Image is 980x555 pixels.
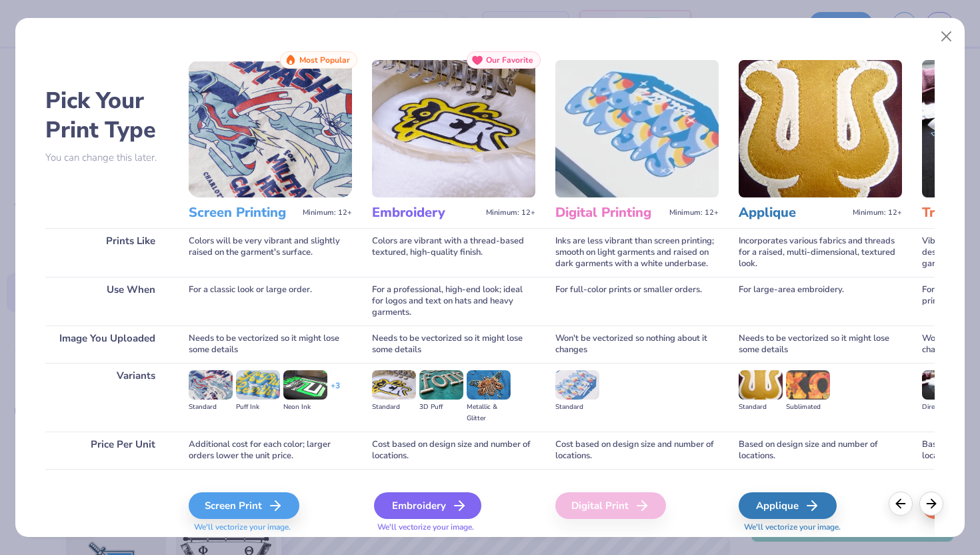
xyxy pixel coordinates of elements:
[739,402,783,413] div: Standard
[189,204,297,221] h3: Screen Printing
[189,228,352,277] div: Colors will be very vibrant and slightly raised on the garment's surface.
[922,402,966,413] div: Direct-to-film
[419,402,463,413] div: 3D Puff
[372,522,535,533] span: We'll vectorize your image.
[669,208,719,217] span: Minimum: 12+
[372,326,535,363] div: Needs to be vectorized so it might lose some details
[934,24,959,49] button: Close
[555,326,719,363] div: Won't be vectorized so nothing about it changes
[786,370,830,400] img: Sublimated
[45,228,169,277] div: Prints Like
[739,228,902,277] div: Incorporates various fabrics and threads for a raised, multi-dimensional, textured look.
[486,55,533,65] span: Our Favorite
[372,60,535,197] img: Embroidery
[372,204,481,221] h3: Embroidery
[283,370,327,400] img: Neon Ink
[555,492,666,519] div: Digital Print
[372,432,535,469] div: Cost based on design size and number of locations.
[372,402,416,413] div: Standard
[45,277,169,326] div: Use When
[331,380,340,403] div: + 3
[189,277,352,326] div: For a classic look or large order.
[189,432,352,469] div: Additional cost for each color; larger orders lower the unit price.
[189,522,352,533] span: We'll vectorize your image.
[555,60,719,197] img: Digital Printing
[45,432,169,469] div: Price Per Unit
[922,370,966,400] img: Direct-to-film
[45,363,169,432] div: Variants
[739,370,783,400] img: Standard
[555,432,719,469] div: Cost based on design size and number of locations.
[189,492,299,519] div: Screen Print
[372,228,535,277] div: Colors are vibrant with a thread-based textured, high-quality finish.
[555,402,599,413] div: Standard
[555,277,719,326] div: For full-color prints or smaller orders.
[189,402,233,413] div: Standard
[555,204,664,221] h3: Digital Printing
[299,55,350,65] span: Most Popular
[739,204,847,221] h3: Applique
[45,152,169,163] p: You can change this later.
[189,326,352,363] div: Needs to be vectorized so it might lose some details
[786,402,830,413] div: Sublimated
[739,326,902,363] div: Needs to be vectorized so it might lose some details
[739,522,902,533] span: We'll vectorize your image.
[303,208,352,217] span: Minimum: 12+
[374,492,481,519] div: Embroidery
[555,228,719,277] div: Inks are less vibrant than screen printing; smooth on light garments and raised on dark garments ...
[372,370,416,400] img: Standard
[467,402,511,424] div: Metallic & Glitter
[45,326,169,363] div: Image You Uploaded
[486,208,535,217] span: Minimum: 12+
[739,60,902,197] img: Applique
[189,370,233,400] img: Standard
[739,432,902,469] div: Based on design size and number of locations.
[467,370,511,400] img: Metallic & Glitter
[555,370,599,400] img: Standard
[739,492,837,519] div: Applique
[739,277,902,326] div: For large-area embroidery.
[419,370,463,400] img: 3D Puff
[283,402,327,413] div: Neon Ink
[189,60,352,197] img: Screen Printing
[236,370,280,400] img: Puff Ink
[372,277,535,326] div: For a professional, high-end look; ideal for logos and text on hats and heavy garments.
[45,86,169,145] h2: Pick Your Print Type
[236,402,280,413] div: Puff Ink
[853,208,902,217] span: Minimum: 12+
